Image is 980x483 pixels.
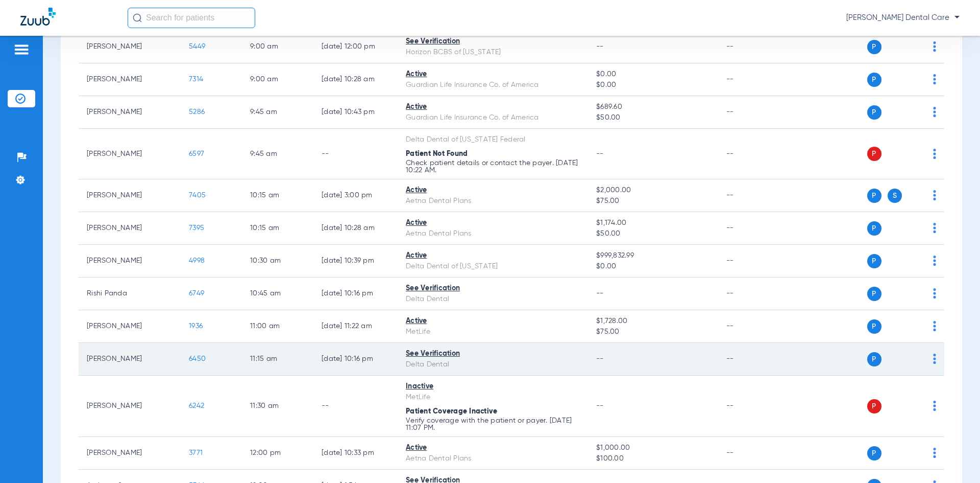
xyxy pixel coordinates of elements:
div: Active [406,443,580,453]
div: Delta Dental of [US_STATE] Federal [406,134,580,145]
td: [PERSON_NAME] [79,245,181,278]
td: -- [718,31,787,63]
div: Active [406,102,580,112]
img: group-dot-blue.svg [933,149,936,159]
span: -- [596,290,604,297]
span: $2,000.00 [596,185,709,196]
td: [PERSON_NAME] [79,96,181,129]
div: MetLife [406,392,580,403]
span: P [867,399,881,413]
div: See Verification [406,349,580,359]
div: Active [406,250,580,261]
span: 1936 [189,323,203,330]
span: 4998 [189,257,205,264]
td: -- [718,96,787,129]
span: $50.00 [596,112,709,123]
img: hamburger-icon [13,43,30,56]
div: Delta Dental [406,294,580,305]
div: Active [406,218,580,228]
div: Delta Dental [406,359,580,370]
td: [DATE] 12:00 PM [313,31,398,63]
p: Verify coverage with the patient or payer. [DATE] 11:07 PM. [406,417,580,431]
div: See Verification [406,283,580,294]
span: P [867,40,881,54]
img: group-dot-blue.svg [933,223,936,233]
span: 6749 [189,290,204,297]
span: $75.00 [596,327,709,337]
td: 9:45 AM [242,129,313,179]
img: group-dot-blue.svg [933,74,936,84]
td: 11:15 AM [242,343,313,376]
td: -- [718,212,787,245]
img: group-dot-blue.svg [933,288,936,298]
span: P [867,352,881,366]
td: [PERSON_NAME] [79,212,181,245]
span: Patient Coverage Inactive [406,408,497,415]
td: 10:45 AM [242,278,313,310]
span: $689.60 [596,102,709,112]
img: group-dot-blue.svg [933,401,936,411]
span: P [867,446,881,461]
div: Aetna Dental Plans [406,453,580,464]
img: group-dot-blue.svg [933,321,936,331]
td: [PERSON_NAME] [79,376,181,437]
td: 10:30 AM [242,245,313,278]
div: Delta Dental of [US_STATE] [406,261,580,272]
span: P [867,189,881,203]
span: 5449 [189,43,205,50]
td: -- [718,376,787,437]
img: group-dot-blue.svg [933,354,936,364]
td: [DATE] 10:33 PM [313,437,398,470]
td: [PERSON_NAME] [79,63,181,96]
td: [DATE] 10:43 PM [313,96,398,129]
img: group-dot-blue.svg [933,41,936,52]
td: 10:15 AM [242,212,313,245]
td: [DATE] 11:22 AM [313,310,398,343]
div: MetLife [406,327,580,337]
td: 12:00 PM [242,437,313,470]
span: $50.00 [596,228,709,239]
td: [DATE] 10:16 PM [313,343,398,376]
span: 7405 [189,192,206,199]
iframe: Chat Widget [929,434,980,483]
div: Aetna Dental Plans [406,196,580,206]
span: [PERSON_NAME] Dental Care [846,13,960,23]
td: -- [718,129,787,179]
span: $100.00 [596,453,709,464]
td: [PERSON_NAME] [79,310,181,343]
div: Active [406,69,580,80]
td: [PERSON_NAME] [79,343,181,376]
td: -- [718,343,787,376]
td: 11:00 AM [242,310,313,343]
span: P [867,254,881,268]
td: 9:45 AM [242,96,313,129]
span: -- [596,150,604,157]
span: Patient Not Found [406,150,468,157]
span: -- [596,402,604,409]
span: 7395 [189,224,204,232]
td: -- [718,63,787,96]
td: 10:15 AM [242,179,313,212]
span: P [867,147,881,161]
td: -- [718,245,787,278]
span: $1,174.00 [596,218,709,228]
td: -- [718,179,787,212]
td: [DATE] 10:39 PM [313,245,398,278]
span: S [888,189,902,203]
div: Horizon BCBS of [US_STATE] [406,47,580,58]
td: [DATE] 10:16 PM [313,278,398,310]
input: Search for patients [128,8,255,28]
td: -- [718,278,787,310]
span: -- [596,355,604,362]
span: $0.00 [596,69,709,80]
div: See Verification [406,36,580,47]
span: $0.00 [596,80,709,90]
td: [PERSON_NAME] [79,129,181,179]
div: Guardian Life Insurance Co. of America [406,80,580,90]
td: [PERSON_NAME] [79,31,181,63]
img: Search Icon [133,13,142,22]
div: Active [406,316,580,327]
td: -- [313,129,398,179]
td: [PERSON_NAME] [79,437,181,470]
p: Check patient details or contact the payer. [DATE] 10:22 AM. [406,159,580,174]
